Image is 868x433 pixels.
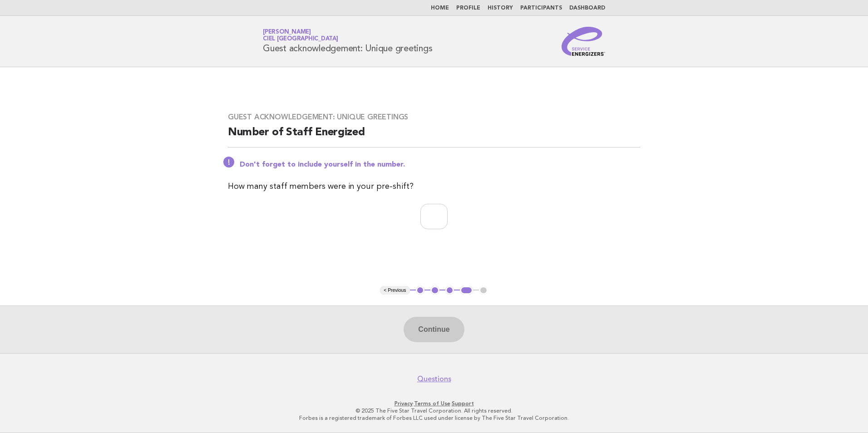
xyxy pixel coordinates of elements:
[488,5,513,11] a: History
[460,286,473,295] button: 4
[228,180,640,193] p: How many staff members were in your pre-shift?
[228,113,640,122] h3: Guest acknowledgement: Unique greetings
[445,286,454,295] button: 3
[156,414,712,422] p: Forbes is a registered trademark of Forbes LLC used under license by The Five Star Travel Corpora...
[430,286,439,295] button: 2
[156,400,712,407] p: · ·
[562,27,605,56] img: Service Energizers
[380,286,409,295] button: < Previous
[456,5,480,11] a: Profile
[263,29,338,42] a: [PERSON_NAME]Ciel [GEOGRAPHIC_DATA]
[452,400,474,407] a: Support
[414,400,450,407] a: Terms of Use
[228,125,640,148] h2: Number of Staff Energized
[520,5,562,11] a: Participants
[569,5,605,11] a: Dashboard
[240,160,640,169] p: Don't forget to include yourself in the number.
[431,5,449,11] a: Home
[416,286,425,295] button: 1
[395,400,413,407] a: Privacy
[263,36,338,42] span: Ciel [GEOGRAPHIC_DATA]
[263,30,432,53] h1: Guest acknowledgement: Unique greetings
[417,374,451,384] a: Questions
[156,407,712,414] p: © 2025 The Five Star Travel Corporation. All rights reserved.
